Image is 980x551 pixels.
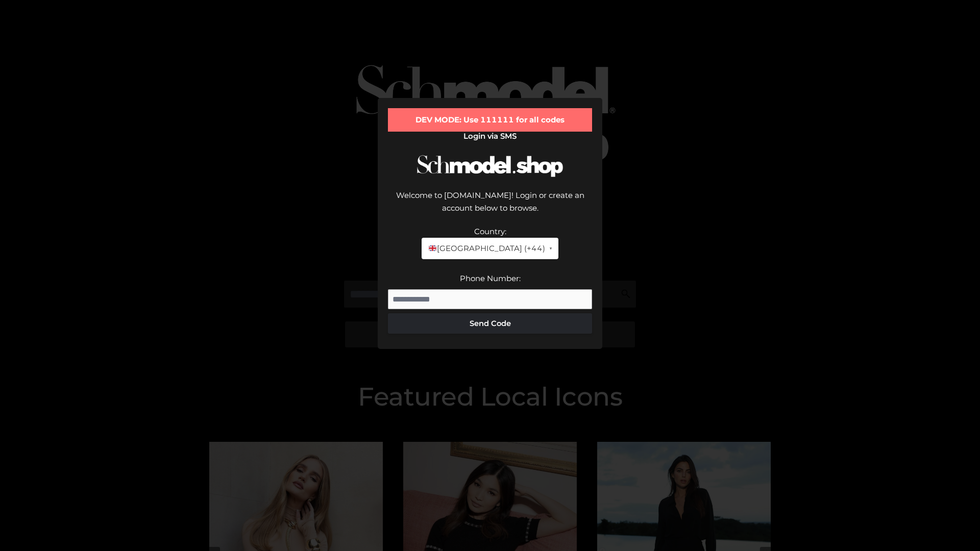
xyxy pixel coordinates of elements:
h2: Login via SMS [388,132,592,141]
button: Send Code [388,313,592,334]
img: Schmodel Logo [413,146,567,186]
div: DEV MODE: Use 111111 for all codes [388,108,592,132]
label: Country: [474,227,506,236]
span: [GEOGRAPHIC_DATA] (+44) [428,242,545,255]
label: Phone Number: [460,273,521,283]
div: Welcome to [DOMAIN_NAME]! Login or create an account below to browse. [388,189,592,225]
img: 🇬🇧 [429,244,436,252]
